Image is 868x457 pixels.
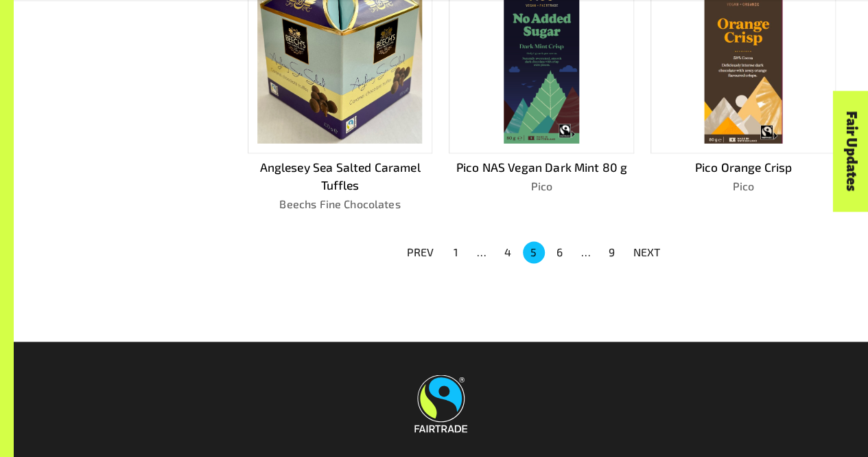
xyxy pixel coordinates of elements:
[523,241,545,263] button: page 5
[633,244,661,260] p: NEXT
[449,159,634,177] p: Pico NAS Vegan Dark Mint 80 g
[575,244,597,260] div: …
[445,241,467,263] button: Go to page 1
[414,375,467,432] img: Fairtrade Australia New Zealand logo
[650,178,836,194] p: Pico
[471,244,493,260] div: …
[399,240,669,265] nav: pagination navigation
[248,159,433,194] p: Anglesey Sea Salted Caramel Tuffles
[601,241,623,263] button: Go to page 9
[248,196,433,212] p: Beechs Fine Chocolates
[549,241,571,263] button: Go to page 6
[650,159,836,177] p: Pico Orange Crisp
[497,241,519,263] button: Go to page 4
[449,178,634,194] p: Pico
[399,240,443,265] button: PREV
[625,240,669,265] button: NEXT
[407,244,434,260] p: PREV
